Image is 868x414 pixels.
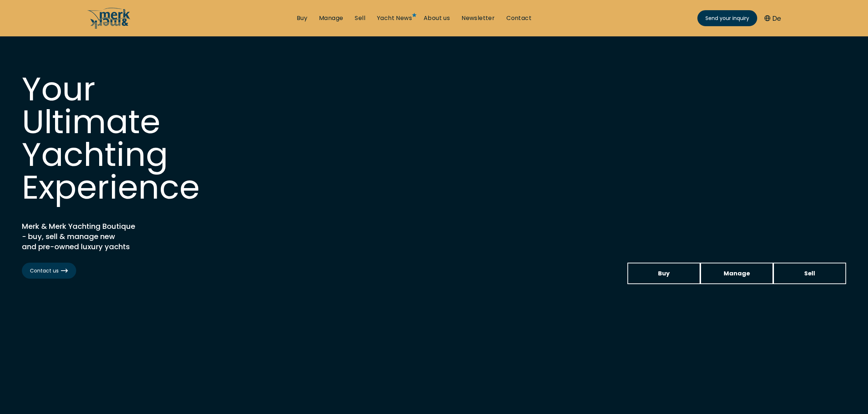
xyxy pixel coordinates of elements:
a: Contact us [22,263,76,279]
a: Newsletter [462,14,495,22]
span: Manage [724,269,750,278]
h2: Merk & Merk Yachting Boutique - buy, sell & manage new and pre-owned luxury yachts [22,221,204,252]
a: Buy [297,14,307,22]
a: Manage [700,263,773,284]
a: Sell [355,14,365,22]
button: De [764,13,781,23]
a: Manage [319,14,343,22]
a: About us [424,14,450,22]
a: Contact [506,14,532,22]
a: Sell [773,263,846,284]
a: Yacht News [377,14,412,22]
a: Send your inquiry [697,10,757,26]
span: Sell [804,269,815,278]
span: Buy [658,269,670,278]
span: Send your inquiry [705,15,749,22]
a: Buy [627,263,700,284]
span: Contact us [30,267,68,275]
h1: Your Ultimate Yachting Experience [22,73,241,204]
